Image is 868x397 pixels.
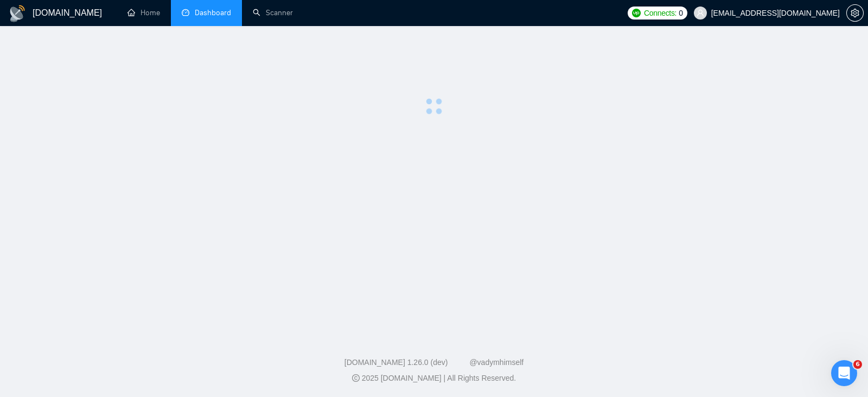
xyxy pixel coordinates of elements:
[632,9,641,17] img: upwork-logo.png
[9,5,26,22] img: logo
[679,7,683,19] span: 0
[846,9,864,17] a: setting
[847,9,863,17] span: setting
[846,4,864,22] button: setting
[853,360,862,369] span: 6
[195,8,231,17] span: Dashboard
[253,8,293,17] a: searchScanner
[9,373,859,384] div: 2025 [DOMAIN_NAME] | All Rights Reserved.
[469,358,524,367] a: @vadymhimself
[697,9,704,17] span: user
[182,9,189,16] span: dashboard
[127,8,160,17] a: homeHome
[344,358,448,367] a: [DOMAIN_NAME] 1.26.0 (dev)
[831,360,857,386] iframe: Intercom live chat
[352,374,360,382] span: copyright
[644,7,676,19] span: Connects:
